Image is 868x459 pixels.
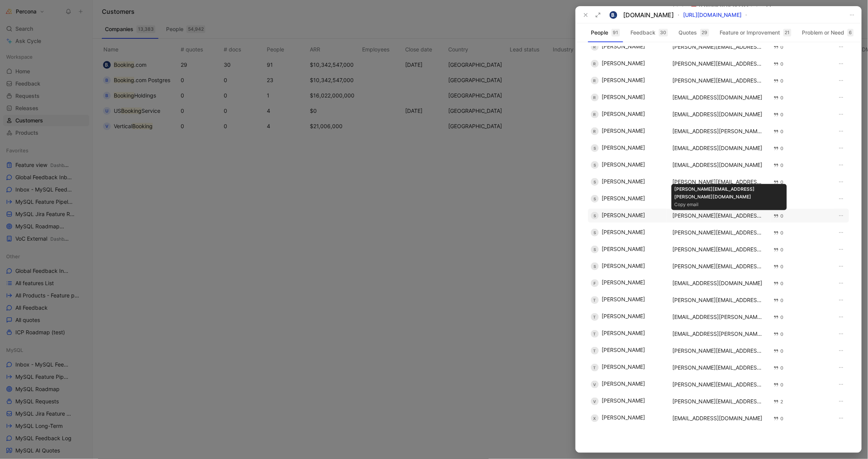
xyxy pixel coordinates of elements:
div: [PERSON_NAME][EMAIL_ADDRESS][DOMAIN_NAME] [673,179,765,185]
div: [PERSON_NAME] [591,77,663,84]
div: [PERSON_NAME] [591,60,663,68]
div: [EMAIL_ADDRESS][PERSON_NAME][DOMAIN_NAME] [673,331,765,337]
button: Quotes [676,26,712,39]
div: R [591,60,599,68]
div: [EMAIL_ADDRESS][DOMAIN_NAME] [673,415,765,421]
div: R [591,94,599,101]
div: [PERSON_NAME] [591,161,663,169]
div: 0 [774,229,784,237]
div: S [591,144,599,152]
div: 0 [774,314,784,321]
div: [PERSON_NAME] [591,364,663,371]
div: T [591,313,599,321]
div: 0 [774,330,784,338]
div: V [591,398,599,405]
div: [PERSON_NAME][EMAIL_ADDRESS][PERSON_NAME][DOMAIN_NAME] [673,61,765,66]
div: [PERSON_NAME] [591,347,663,355]
div: S [591,178,599,186]
div: F [591,279,599,287]
div: [EMAIL_ADDRESS][DOMAIN_NAME] [673,162,765,168]
button: People [588,26,623,39]
div: [PERSON_NAME] [591,263,663,270]
div: T [591,364,599,371]
div: [EMAIL_ADDRESS][PERSON_NAME][DOMAIN_NAME] [673,314,765,320]
div: [PERSON_NAME][EMAIL_ADDRESS][DOMAIN_NAME] [673,196,765,201]
div: [EMAIL_ADDRESS][DOMAIN_NAME] [673,94,765,100]
div: 0 [774,297,784,304]
div: V [591,381,599,388]
div: [PERSON_NAME] [591,414,663,422]
div: [PERSON_NAME][EMAIL_ADDRESS][PERSON_NAME][DOMAIN_NAME] [673,246,765,252]
div: 0 [774,381,784,389]
div: 0 [774,128,784,135]
div: 6 [848,29,854,36]
div: [PERSON_NAME] [591,229,663,236]
div: R [591,43,599,51]
div: 0 [774,195,784,203]
div: [PERSON_NAME] [591,313,663,321]
div: 30 [659,29,668,36]
div: [DOMAIN_NAME] [624,10,674,20]
div: 0 [774,347,784,355]
div: [EMAIL_ADDRESS][DOMAIN_NAME] [673,145,765,151]
div: [PERSON_NAME] [591,195,663,203]
div: [PERSON_NAME][EMAIL_ADDRESS][PERSON_NAME][DOMAIN_NAME] [673,44,765,50]
div: 0 [774,60,784,68]
div: [PERSON_NAME][EMAIL_ADDRESS][PERSON_NAME][DOMAIN_NAME] [673,365,765,370]
div: [PERSON_NAME] [591,94,663,101]
div: 0 [774,212,784,220]
div: [PERSON_NAME][EMAIL_ADDRESS][PERSON_NAME][DOMAIN_NAME] [673,213,765,218]
div: [PERSON_NAME] [591,398,663,405]
div: R [591,127,599,135]
div: s [591,246,599,253]
div: [PERSON_NAME][EMAIL_ADDRESS][PERSON_NAME][DOMAIN_NAME] [673,78,765,83]
div: [PERSON_NAME][EMAIL_ADDRESS][PERSON_NAME][DOMAIN_NAME] [673,348,765,353]
div: 0 [774,178,784,186]
a: [URL][DOMAIN_NAME] [683,12,742,18]
div: [PERSON_NAME] [591,178,663,186]
div: S [591,161,599,169]
div: [PERSON_NAME] [591,111,663,118]
div: [PERSON_NAME] [591,127,663,135]
div: [EMAIL_ADDRESS][PERSON_NAME][DOMAIN_NAME] [673,128,765,134]
div: R [591,77,599,84]
div: 21 [783,29,792,36]
div: S [591,229,599,236]
div: 0 [774,77,784,85]
div: S [591,195,599,203]
div: T [591,347,599,355]
div: T [591,330,599,338]
div: 0 [774,280,784,287]
div: S [591,212,599,220]
div: [PERSON_NAME][EMAIL_ADDRESS][PERSON_NAME][DOMAIN_NAME] [673,229,765,235]
div: [PERSON_NAME][EMAIL_ADDRESS][DOMAIN_NAME] [673,381,765,387]
div: S [591,263,599,270]
div: T [591,296,599,304]
button: Feedback [628,26,671,39]
button: Feature or Improvement [717,26,795,39]
div: 0 [774,162,784,169]
div: [PERSON_NAME][EMAIL_ADDRESS][PERSON_NAME][DOMAIN_NAME] [673,263,765,269]
div: [PERSON_NAME] [591,212,663,220]
div: 0 [774,415,784,423]
div: [PERSON_NAME] [591,381,663,388]
div: [PERSON_NAME][EMAIL_ADDRESS][PERSON_NAME][DOMAIN_NAME] [673,398,765,404]
div: 0 [774,111,784,119]
div: 0 [774,145,784,152]
div: [EMAIL_ADDRESS][DOMAIN_NAME] [673,280,765,286]
div: 2 [774,398,783,406]
div: 91 [612,29,620,36]
button: Problem or Need [799,26,857,39]
div: [PERSON_NAME] [591,246,663,253]
div: [PERSON_NAME] [591,43,663,51]
div: 0 [774,94,784,102]
div: 29 [700,29,709,36]
img: logo [610,11,617,19]
div: [PERSON_NAME] [591,296,663,304]
div: [PERSON_NAME] [591,144,663,152]
div: 0 [774,43,784,51]
div: [EMAIL_ADDRESS][DOMAIN_NAME] [673,111,765,117]
div: [PERSON_NAME][EMAIL_ADDRESS][PERSON_NAME][DOMAIN_NAME] [673,297,765,303]
div: 0 [774,263,784,271]
div: 0 [774,246,784,254]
